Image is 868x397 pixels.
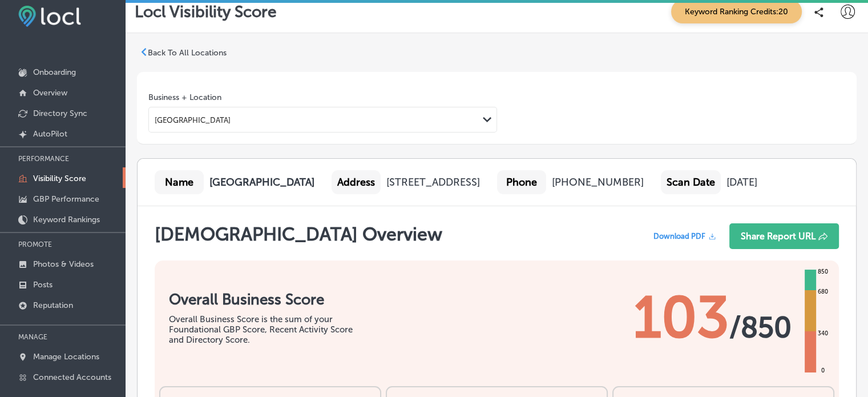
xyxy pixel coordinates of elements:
h1: [DEMOGRAPHIC_DATA] Overview [18,79,305,110]
p: Reputation [33,300,73,310]
p: Overview [33,88,67,98]
span: Download PDF [653,232,705,240]
div: Scan Date [524,26,584,50]
span: Download PDF [663,87,714,96]
div: 340 [815,329,830,338]
span: / 850 [738,166,801,200]
span: 103 [643,139,738,207]
b: promoting your business [305,339,560,360]
p: Posts [33,280,53,290]
div: 0 [819,366,827,375]
p: Visibility Score [33,174,86,183]
div: 680 [815,287,830,296]
h1: [DEMOGRAPHIC_DATA] Overview [155,223,442,255]
div: [PHONE_NUMBER] [415,31,507,44]
div: Name [18,26,67,50]
div: 50 [30,287,285,325]
div: [STREET_ADDRESS] [249,31,343,44]
b: [GEOGRAPHIC_DATA] [72,31,177,44]
div: 850 [815,267,830,276]
span: /300 [342,301,381,322]
p: Back To All Locations [148,48,227,58]
button: Share Report URL [738,79,848,105]
div: Scan Date [661,170,721,194]
b: [GEOGRAPHIC_DATA] [209,176,314,189]
span: /250 [616,301,653,322]
div: Address [195,26,244,50]
div: [GEOGRAPHIC_DATA] [155,115,231,124]
p: Keyword Rankings [33,215,100,224]
button: Share Report URL [729,223,839,249]
h2: Directory Score [581,258,835,276]
p: Onboarding [33,67,76,77]
p: Manage Locations [33,352,99,362]
div: Score based on Connected Google Business Profile and information with in GBP such as Name, Descri... [30,339,285,396]
div: 23 [581,287,835,325]
div: Overall Business Score is the sum of your Foundational GBP Score, Recent Activity Score and Direc... [32,170,232,200]
div: Based on of your Google Business Profile . [305,339,560,396]
img: fda3e92497d09a02dc62c9cd864e3231.png [18,6,81,27]
div: [STREET_ADDRESS] [386,176,480,189]
div: 0 [828,222,836,231]
p: Connected Accounts [33,372,111,382]
div: 680 [825,143,839,152]
p: Photos & Videos [33,259,94,269]
div: [DATE] [590,31,620,44]
h1: Overall Business Score [169,291,369,308]
p: Locl Visibility Score [135,2,277,21]
p: Directory Sync [33,109,87,118]
div: [PHONE_NUMBER] [552,176,644,189]
div: Phone [360,26,409,50]
b: activity [342,339,370,350]
div: Score based on number of directories enrolled versus not enrolled and consistency of data across ... [581,339,835,396]
label: Business + Location [148,93,221,102]
div: 30 [305,287,560,325]
div: Phone [497,170,546,194]
p: GBP Performance [33,194,99,204]
div: 340 [825,185,839,194]
h1: Overall Business Score [32,146,232,164]
div: [DATE] [726,176,757,189]
h2: Foundational GBP Score [30,258,285,276]
h2: Recent Activity Score [305,258,560,276]
div: Address [332,170,381,194]
span: / 850 [729,310,792,344]
p: AutoPilot [33,129,67,139]
div: 850 [825,123,839,132]
span: / 300 [67,301,106,322]
div: Name [155,170,204,194]
span: 103 [633,283,729,352]
div: Overall Business Score is the sum of your Foundational GBP Score, Recent Activity Score and Direc... [169,314,369,345]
